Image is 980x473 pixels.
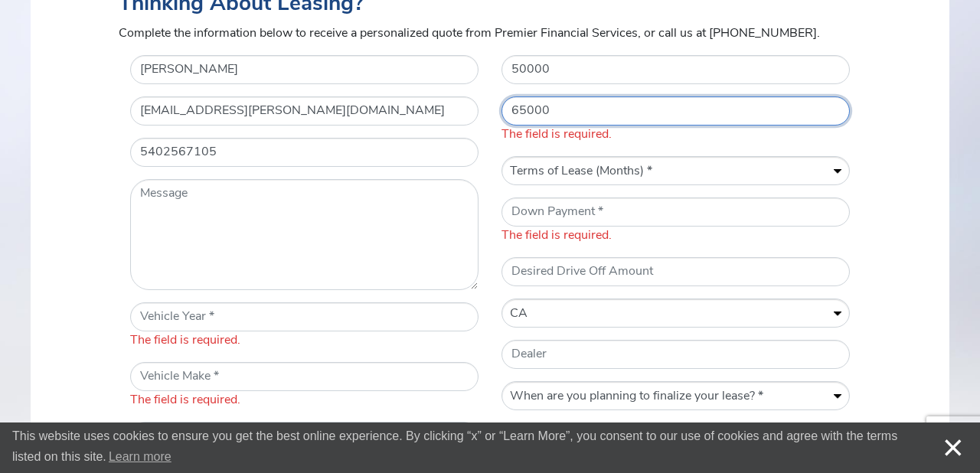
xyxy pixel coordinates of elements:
span: The field is required. [501,126,850,144]
a: dismiss cookie message [926,422,980,473]
span: This website uses cookies to ensure you get the best online experience. By clicking “x” or “Learn... [12,427,914,468]
p: Complete the information below to receive a personalized quote from Premier Financial Services, o... [119,24,861,43]
input: Phone * [130,138,479,167]
span: The field is required. [130,331,479,350]
a: learn more about cookies [106,445,174,468]
input: Name * [130,55,479,84]
input: Dealer [501,340,850,369]
span: The field is required. [501,227,850,245]
input: Purchase Price * [501,96,850,126]
input: Email * [130,96,479,126]
input: Vehicle Make * [130,362,479,391]
input: Vehicle Mileage [501,55,850,84]
input: Vehicle Model * [130,422,479,451]
input: Desired Drive Off Amount [501,257,850,286]
span: The field is required. [130,391,479,409]
input: Down Payment * [501,197,850,227]
input: Vehicle Year * [130,302,479,331]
